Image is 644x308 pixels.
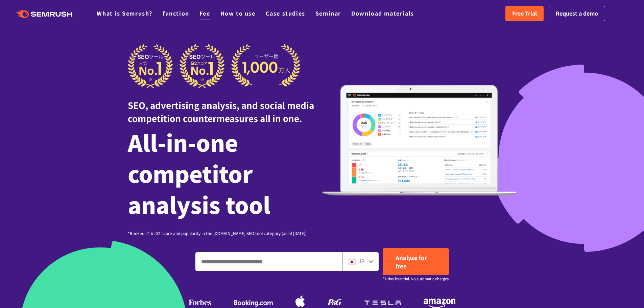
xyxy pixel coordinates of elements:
font: JP [358,257,365,265]
font: competitor analysis tool [128,157,270,220]
a: Analyze for free [383,248,449,275]
font: *7-day free trial. No automatic charges. [383,276,450,281]
a: Seminar [315,9,341,17]
a: Fee [199,9,210,17]
a: function [163,9,189,17]
font: SEO, advertising analysis, and social media competition countermeasures all in one. [128,99,314,124]
font: Request a demo [556,9,598,17]
font: Free Trial [512,9,537,17]
a: Request a demo [549,6,605,21]
a: How to use [220,9,256,17]
a: Download materials [351,9,414,17]
font: All-in-one [128,126,238,158]
a: Free Trial [505,6,544,21]
a: Case studies [266,9,305,17]
a: What is Semrush? [97,9,152,17]
font: *Ranked #1 in G2 score and popularity in the [DOMAIN_NAME] SEO tool category (as of [DATE]) [128,230,307,236]
font: Analyze for free [396,253,427,270]
input: Enter a domain, keyword or URL [196,253,342,271]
